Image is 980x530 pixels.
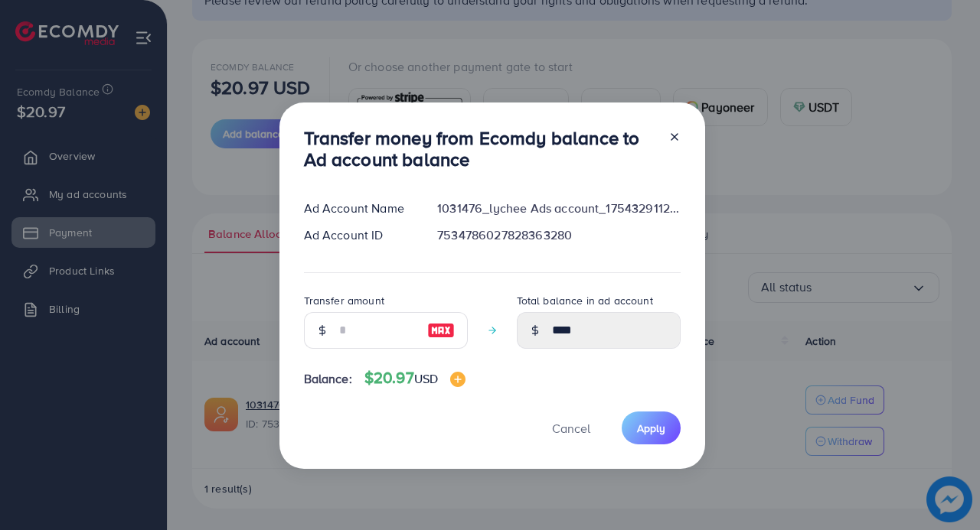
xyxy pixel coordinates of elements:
[304,293,384,308] label: Transfer amount
[304,370,352,388] span: Balance:
[533,411,609,444] button: Cancel
[622,411,681,444] button: Apply
[292,200,426,217] div: Ad Account Name
[427,321,455,340] img: image
[292,226,426,244] div: Ad Account ID
[425,200,692,217] div: 1031476_lychee Ads account_1754329112812
[517,293,653,308] label: Total balance in ad account
[450,372,465,387] img: image
[637,421,665,436] span: Apply
[304,127,656,171] h3: Transfer money from Ecomdy balance to Ad account balance
[552,420,590,437] span: Cancel
[414,370,438,387] span: USD
[364,369,465,388] h4: $20.97
[425,226,692,244] div: 7534786027828363280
